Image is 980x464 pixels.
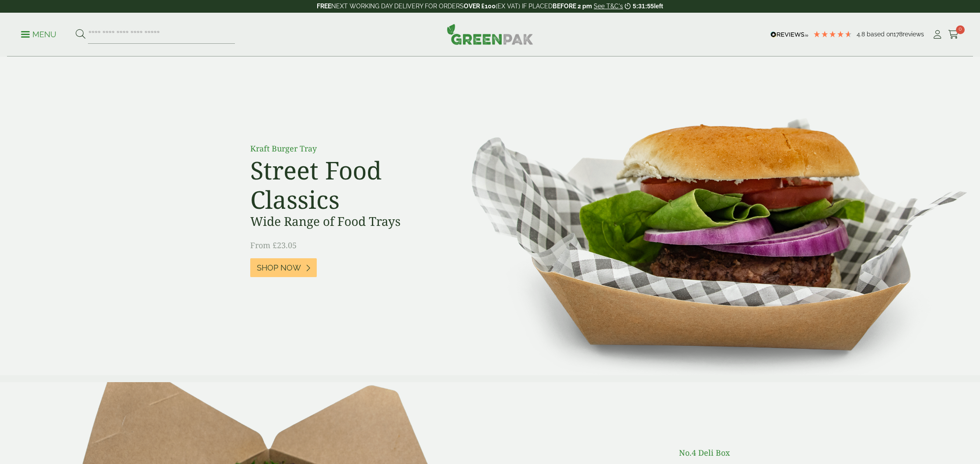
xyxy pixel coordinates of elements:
[250,155,447,214] h2: Street Food Classics
[633,3,654,10] span: 5:31:55
[813,30,852,38] div: 4.78 Stars
[553,3,592,10] strong: BEFORE 2 pm
[654,3,663,10] span: left
[441,57,980,375] img: Street Food Classics
[956,25,965,34] span: 0
[948,30,959,39] i: Cart
[948,28,959,41] a: 0
[770,32,808,38] img: REVIEWS.io
[447,24,533,45] img: GreenPak Supplies
[250,214,447,229] h3: Wide Range of Food Trays
[317,3,331,10] strong: FREE
[250,240,297,250] span: From £23.05
[464,3,496,10] strong: OVER £100
[21,29,56,40] p: Menu
[857,31,867,38] span: 4.8
[594,3,623,10] a: See T&C's
[539,447,730,459] p: No.4 Deli Box
[257,263,301,273] span: Shop Now
[21,29,56,38] a: Menu
[893,31,903,38] span: 178
[932,30,943,39] i: My Account
[903,31,924,38] span: reviews
[867,31,893,38] span: Based on
[250,258,317,277] a: Shop Now
[250,143,447,155] p: Kraft Burger Tray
